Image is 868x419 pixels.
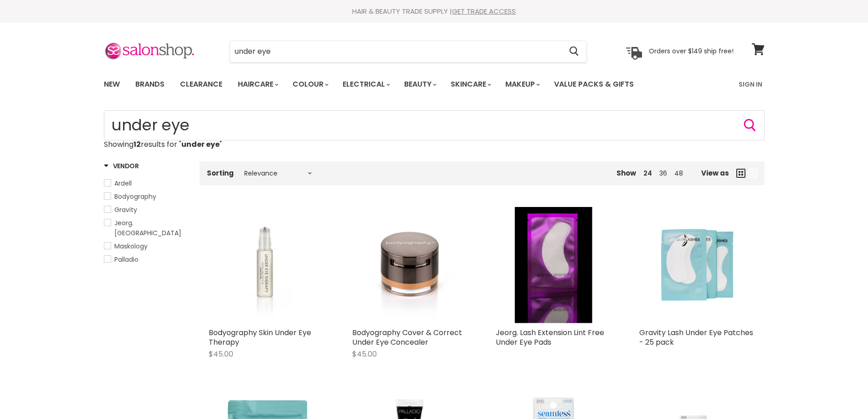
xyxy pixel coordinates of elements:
p: Showing results for " " [104,140,765,149]
a: Jeorg. Lash Extension Lint Free Under Eye Pads [496,207,612,323]
h3: Vendor [104,161,139,171]
a: Palladio [104,254,188,264]
button: Search [743,118,757,133]
span: Palladio [114,255,139,264]
strong: under eye [181,139,220,150]
span: Jeorg. [GEOGRAPHIC_DATA] [114,218,181,238]
form: Product [104,110,765,140]
button: Search [562,41,586,62]
img: Gravity Lash Under Eye Patches - 25 pack [639,207,755,323]
label: Sorting [207,169,234,177]
a: Beauty [397,75,442,94]
a: Skincare [444,75,497,94]
a: Sign In [733,75,768,94]
img: Bodyography Skin Under Eye Therapy [222,207,310,323]
nav: Main [92,71,776,98]
a: Bodyography Skin Under Eye Therapy [209,207,325,323]
span: Ardell [114,179,132,188]
a: Makeup [498,75,545,94]
a: 24 [643,169,652,178]
a: Value Packs & Gifts [547,75,641,94]
strong: 12 [134,139,141,150]
a: 36 [659,169,667,178]
a: 48 [674,169,683,178]
a: Jeorg. Lashes [104,218,188,238]
a: GET TRADE ACCESS [452,6,516,16]
form: Product [230,41,587,62]
input: Search [104,110,765,140]
a: Gravity [104,205,188,215]
div: HAIR & BEAUTY TRADE SUPPLY | [92,7,776,16]
a: Clearance [173,75,229,94]
input: Search [230,41,562,62]
span: $45.00 [209,349,233,359]
a: Bodyography [104,191,188,202]
a: Bodyography Cover & Correct Under Eye Concealer [352,327,462,347]
span: Bodyography [114,192,156,201]
a: Jeorg. Lash Extension Lint Free Under Eye Pads [496,327,604,347]
span: Maskology [114,242,148,251]
a: Electrical [336,75,395,94]
ul: Main menu [97,71,687,98]
a: Bodyography Cover & Correct Under Eye Concealer [352,207,468,323]
a: Colour [286,75,334,94]
span: Gravity [114,205,137,214]
a: Maskology [104,241,188,251]
a: Ardell [104,178,188,188]
a: Brands [128,75,171,94]
a: Haircare [231,75,284,94]
span: View as [701,169,729,177]
a: New [97,75,127,94]
p: Orders over $149 ship free! [649,47,734,55]
span: Show [616,168,636,178]
a: Bodyography Skin Under Eye Therapy [209,327,311,347]
span: $45.00 [352,349,377,359]
a: Gravity Lash Under Eye Patches - 25 pack [639,327,753,347]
